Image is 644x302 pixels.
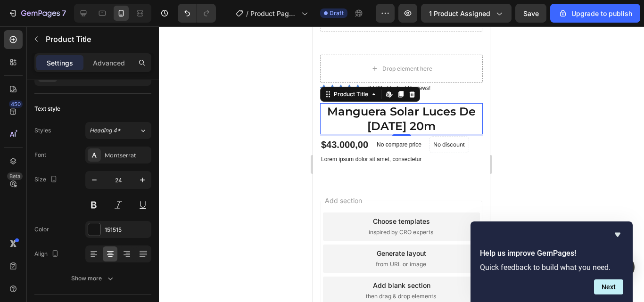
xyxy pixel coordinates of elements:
[480,229,623,294] div: Help us improve GemPages!
[105,151,149,160] div: Montserrat
[480,263,623,272] p: Quick feedback to build what you need.
[34,248,61,261] div: Align
[105,226,149,234] div: 151515
[246,8,248,18] span: /
[421,4,512,23] button: 1 product assigned
[71,274,115,283] div: Show more
[62,8,66,19] p: 7
[46,33,148,45] p: Product Title
[523,9,539,17] span: Save
[47,58,73,68] p: Settings
[34,126,51,135] div: Styles
[34,151,46,159] div: Font
[90,126,121,135] span: Heading 4*
[480,248,623,259] h2: Help us improve GemPages!
[330,9,344,17] span: Draft
[93,58,125,68] p: Advanced
[515,4,546,23] button: Save
[4,4,70,23] button: 7
[429,8,490,18] span: 1 product assigned
[612,229,623,240] button: Hide survey
[7,172,23,180] div: Beta
[250,8,297,18] span: Product Page - [DATE] 18:19:50
[558,8,632,18] div: Upgrade to publish
[178,4,216,23] div: Undo/Redo
[34,270,151,287] button: Show more
[85,122,151,139] button: Heading 4*
[34,173,59,186] div: Size
[594,279,623,294] button: Next question
[34,105,60,113] div: Text style
[9,100,23,108] div: 450
[313,26,490,302] iframe: Design area
[34,225,49,234] div: Color
[550,4,640,23] button: Upgrade to publish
